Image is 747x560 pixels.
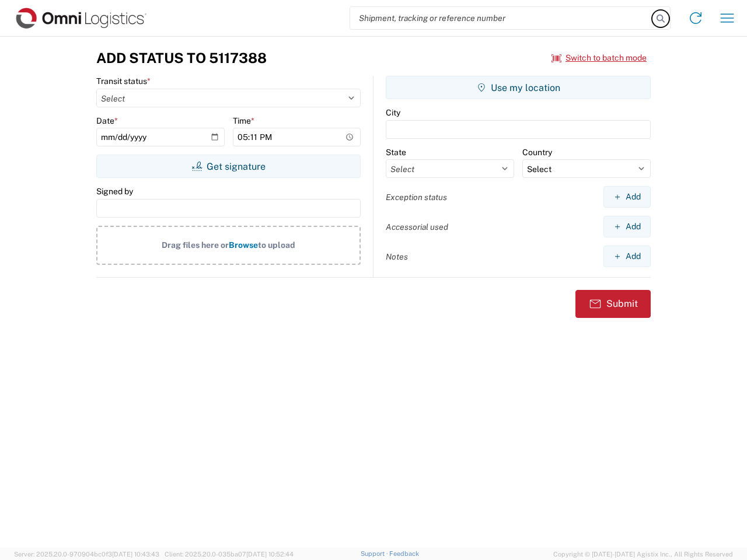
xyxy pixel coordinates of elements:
[386,147,406,157] label: State
[386,222,448,232] label: Accessorial used
[386,251,408,262] label: Notes
[575,290,651,318] button: Submit
[96,116,118,126] label: Date
[603,216,651,237] button: Add
[386,107,400,118] label: City
[246,551,294,558] span: [DATE] 10:52:44
[603,246,651,267] button: Add
[386,76,651,99] button: Use my location
[162,240,229,250] span: Drag files here or
[96,186,133,197] label: Signed by
[96,76,151,86] label: Transit status
[233,116,254,126] label: Time
[96,50,267,66] h3: Add Status to 5117388
[258,240,295,250] span: to upload
[386,192,447,202] label: Exception status
[389,550,419,557] a: Feedback
[553,549,733,559] span: Copyright © [DATE]-[DATE] Agistix Inc., All Rights Reserved
[603,186,651,208] button: Add
[96,155,361,178] button: Get signature
[361,550,390,557] a: Support
[112,551,159,558] span: [DATE] 10:43:43
[14,551,159,558] span: Server: 2025.20.0-970904bc0f3
[522,147,552,157] label: Country
[229,240,258,250] span: Browse
[350,7,652,29] input: Shipment, tracking or reference number
[551,48,647,68] button: Switch to batch mode
[165,551,294,558] span: Client: 2025.20.0-035ba07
